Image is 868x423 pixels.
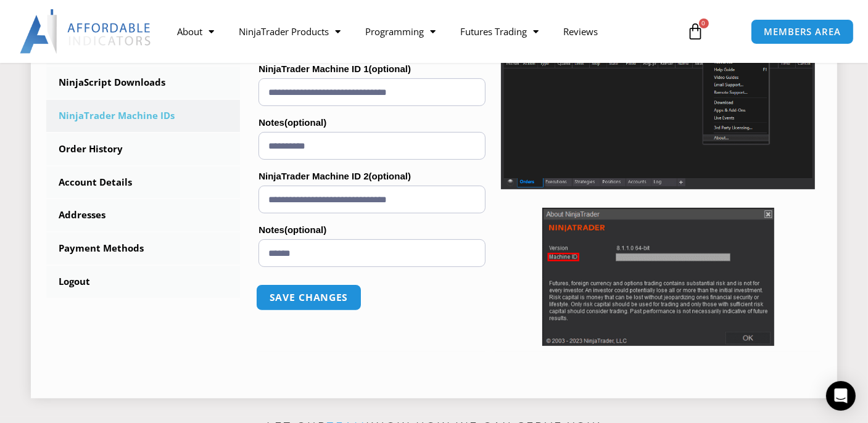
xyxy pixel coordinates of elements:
label: NinjaTrader Machine ID 2 [258,167,486,186]
a: About [165,17,226,46]
span: (optional) [369,171,411,181]
span: (optional) [284,117,326,128]
button: Save changes [256,284,362,311]
img: Screenshot 2025-01-17 114931 | Affordable Indicators – NinjaTrader [542,208,774,346]
a: Addresses [46,199,240,231]
a: Account Details [46,166,240,199]
label: Notes [258,221,486,239]
a: Programming [353,17,448,46]
a: MEMBERS AREA [751,19,854,44]
a: Futures Trading [448,17,551,46]
span: 0 [699,18,709,28]
label: NinjaTrader Machine ID 1 [258,60,486,78]
a: Logout [46,266,240,298]
span: MEMBERS AREA [764,27,841,36]
a: NinjaTrader Machine IDs [46,100,240,132]
a: Order History [46,133,240,165]
a: Reviews [551,17,610,46]
div: Open Intercom Messenger [826,381,856,411]
a: NinjaTrader Products [226,17,353,46]
span: (optional) [284,224,326,235]
a: Payment Methods [46,232,240,265]
nav: Menu [165,17,677,46]
a: 0 [669,14,723,49]
span: (optional) [369,64,411,74]
label: Notes [258,113,486,132]
img: Screenshot 2025-01-17 1155544 | Affordable Indicators – NinjaTrader [501,48,814,189]
a: NinjaScript Downloads [46,67,240,99]
img: LogoAI | Affordable Indicators – NinjaTrader [20,9,152,54]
